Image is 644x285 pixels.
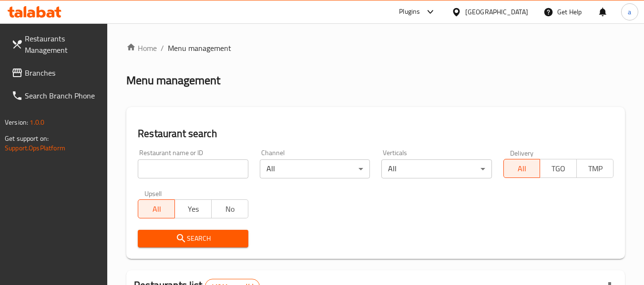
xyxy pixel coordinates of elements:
button: All [138,199,175,218]
a: Home [126,42,157,54]
span: Menu management [168,42,231,54]
span: All [508,162,537,176]
button: TGO [540,159,577,178]
a: Support.OpsPlatform [5,142,65,154]
h2: Menu management [126,73,220,88]
span: No [215,202,245,216]
a: Branches [4,61,108,84]
label: Upsell [144,190,162,197]
span: Version: [5,116,28,128]
span: Get support on: [5,132,49,145]
button: Yes [174,199,212,218]
span: Search [145,233,240,245]
span: TGO [544,162,573,176]
span: a [628,7,631,17]
h2: Restaurant search [138,127,613,141]
button: TMP [576,159,613,178]
span: TMP [581,162,610,176]
input: Search for restaurant name or ID.. [138,159,248,178]
div: All [381,159,491,178]
span: Branches [25,67,100,79]
div: [GEOGRAPHIC_DATA] [465,7,528,17]
label: Delivery [510,149,534,156]
button: No [211,199,248,218]
span: All [142,202,171,216]
span: Search Branch Phone [25,90,100,101]
span: 1.0.0 [30,116,44,128]
button: Search [138,230,248,247]
a: Restaurants Management [4,27,108,61]
span: Yes [179,202,208,216]
nav: breadcrumb [126,42,625,54]
li: / [161,42,164,54]
span: Restaurants Management [25,33,100,56]
div: All [260,159,370,178]
div: Plugins [399,6,420,18]
button: All [503,159,541,178]
a: Search Branch Phone [4,84,108,107]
